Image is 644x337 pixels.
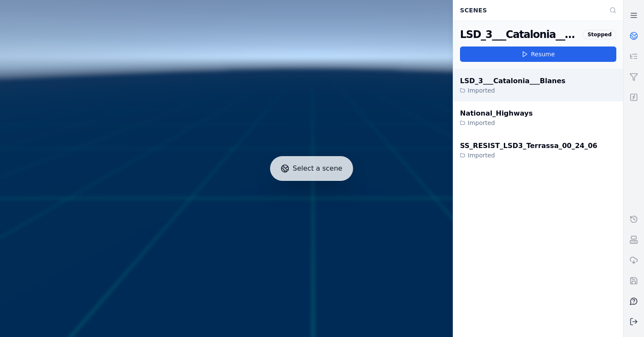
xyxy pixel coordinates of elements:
div: Stopped [583,30,616,39]
div: Scenes [455,2,604,18]
div: LSD_3___Catalonia___Blanes [460,76,566,86]
div: SS_RESIST_LSD3_Terrassa_00_24_06 [460,141,597,151]
button: Resume [460,46,616,62]
div: National_Highways [460,108,533,119]
div: Imported [460,151,597,160]
div: Imported [460,119,533,127]
div: Imported [460,86,566,95]
div: LSD_3___Catalonia___Blanes [460,28,579,41]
